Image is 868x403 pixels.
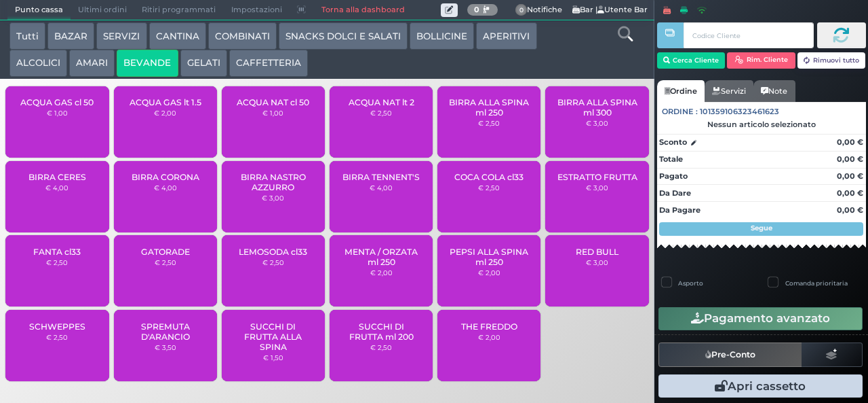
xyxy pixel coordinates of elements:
button: ALCOLICI [9,50,67,77]
button: Apri cassetto [658,374,863,398]
button: Rimuovi tutto [797,52,866,69]
button: Rim. Cliente [727,52,795,69]
label: Asporto [678,279,703,287]
span: Ultimi ordini [71,1,134,20]
small: € 2,50 [478,183,500,192]
span: COCA COLA cl33 [454,172,524,182]
span: Punto cassa [7,1,71,20]
strong: 0,00 € [837,171,863,181]
span: ESTRATTO FRUTTA [557,172,637,182]
span: Impostazioni [224,1,290,20]
small: € 2,50 [478,119,500,127]
span: BIRRA TENNENT'S [342,172,420,182]
a: Servizi [705,80,753,102]
small: € 3,00 [586,183,608,192]
small: € 1,50 [263,353,283,362]
button: Pagamento avanzato [658,307,863,330]
span: BIRRA CORONA [132,172,199,182]
small: € 2,00 [370,268,393,277]
button: Tutti [9,22,45,50]
input: Codice Cliente [684,22,813,48]
span: SUCCHI DI FRUTTA ALLA SPINA [233,321,314,352]
button: BOLLICINE [410,22,474,50]
button: BEVANDE [117,50,178,77]
strong: 0,00 € [837,188,863,198]
strong: Totale [659,154,683,164]
small: € 2,50 [370,109,392,117]
span: MENTA / ORZATA ml 250 [341,247,422,267]
span: ACQUA GAS cl 50 [20,97,94,107]
small: € 1,00 [262,109,283,117]
span: 0 [515,4,528,16]
span: PEPSI ALLA SPINA ml 250 [449,247,530,267]
a: Ordine [657,80,705,102]
span: THE FREDDO [461,321,517,332]
div: Nessun articolo selezionato [657,120,866,129]
span: SCHWEPPES [29,321,85,332]
small: € 4,00 [370,183,393,192]
strong: Da Pagare [659,205,701,215]
strong: Pagato [659,171,688,181]
small: € 2,00 [154,109,176,117]
span: GATORADE [141,247,190,257]
small: € 3,00 [262,194,284,202]
button: CAFFETTERIA [229,50,308,77]
small: € 2,50 [155,258,176,266]
small: € 2,00 [478,268,500,277]
strong: 0,00 € [837,154,863,164]
a: Torna alla dashboard [313,1,412,20]
strong: 0,00 € [837,205,863,215]
button: APERITIVI [476,22,536,50]
span: ACQUA NAT lt 2 [349,97,414,107]
button: BAZAR [47,22,94,50]
small: € 2,50 [46,258,68,266]
strong: Da Dare [659,188,691,198]
span: FANTA cl33 [33,247,81,257]
small: € 2,50 [46,333,68,341]
span: Ritiri programmati [134,1,223,20]
span: BIRRA ALLA SPINA ml 300 [557,97,637,118]
button: SNACKS DOLCI E SALATI [279,22,408,50]
button: AMARI [69,50,115,77]
small: € 4,00 [45,183,68,192]
button: CANTINA [149,22,206,50]
span: ACQUA GAS lt 1.5 [130,97,201,107]
small: € 3,00 [586,119,608,127]
button: Pre-Conto [658,343,802,367]
span: ACQUA NAT cl 50 [237,97,309,107]
button: COMBINATI [208,22,277,50]
small: € 1,00 [47,109,68,117]
a: Note [753,80,795,102]
span: BIRRA CERES [28,172,86,182]
span: SPREMUTA D'ARANCIO [125,321,205,342]
span: Ordine : [662,106,698,118]
small: € 3,50 [155,343,176,351]
span: 101359106323461623 [700,106,779,118]
strong: 0,00 € [837,137,863,147]
span: BIRRA NASTRO AZZURRO [233,172,314,192]
button: GELATI [180,50,227,77]
label: Comanda prioritaria [785,279,848,287]
small: € 3,00 [586,258,608,266]
span: SUCCHI DI FRUTTA ml 200 [341,321,422,342]
strong: Sconto [659,137,687,148]
small: € 4,00 [154,183,177,192]
span: LEMOSODA cl33 [239,247,307,257]
span: BIRRA ALLA SPINA ml 250 [449,97,530,118]
small: € 2,50 [262,258,284,266]
button: SERVIZI [96,22,146,50]
strong: Segue [751,224,772,232]
span: RED BULL [576,247,618,257]
small: € 2,00 [478,333,500,341]
small: € 2,50 [370,343,392,351]
button: Cerca Cliente [657,52,726,69]
b: 0 [474,5,479,14]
